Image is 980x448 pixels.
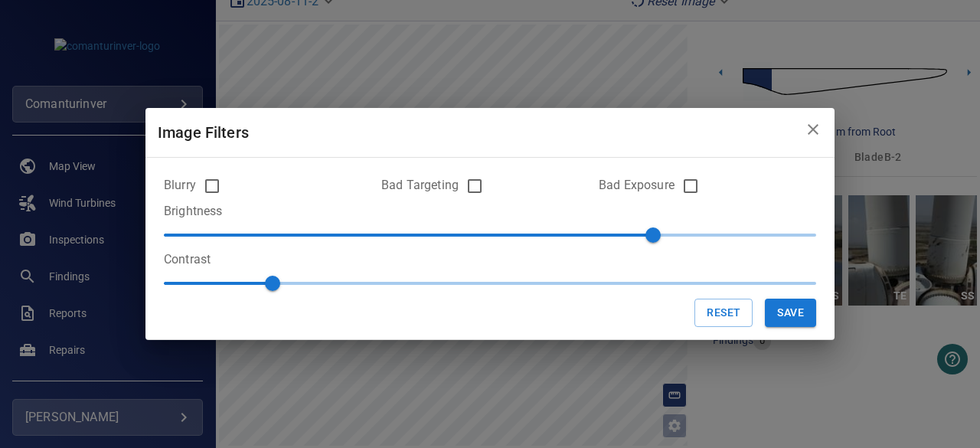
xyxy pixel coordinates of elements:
button: close [798,114,828,145]
label: Blurry [164,176,196,194]
label: Bad Targeting [381,176,459,194]
label: Brightness [164,202,223,220]
label: Contrast [164,250,211,268]
label: Bad Exposure [599,176,675,194]
h2: Image Filters [145,108,835,157]
button: Save [765,299,816,327]
button: Reset [694,299,753,327]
